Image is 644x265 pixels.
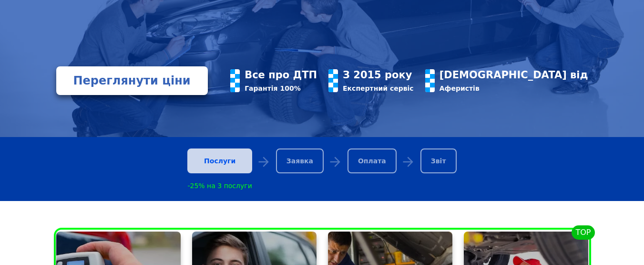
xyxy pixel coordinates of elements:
div: Звіт [420,148,457,173]
div: Гарантія 100% [245,85,317,92]
div: Аферистів [440,85,588,92]
div: Все про ДТП [245,69,317,81]
div: Експертний сервіс [343,85,414,92]
div: [DEMOGRAPHIC_DATA] від [440,69,588,81]
div: Оплата [348,148,397,173]
div: Заявка [276,148,324,173]
div: -25% на 3 послуги [187,182,252,190]
a: Послуги [187,148,252,173]
div: З 2015 року [343,69,414,81]
a: Переглянути ціни [56,66,208,95]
